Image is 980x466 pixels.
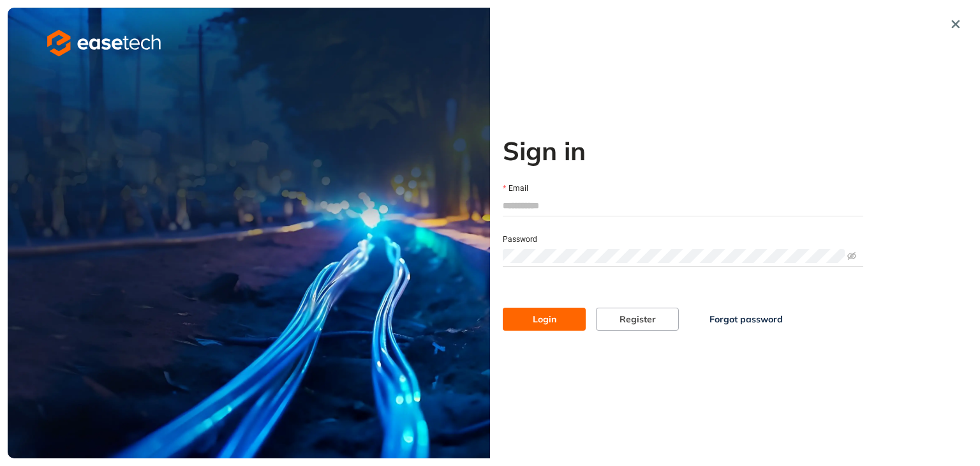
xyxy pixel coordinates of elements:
[503,183,528,195] label: Email
[847,252,856,260] span: eye-invisible
[620,312,656,326] span: Register
[709,312,783,326] span: Forgot password
[503,135,863,166] h2: Sign in
[503,249,845,263] input: Password
[596,308,679,331] button: Register
[689,308,803,331] button: Forgot password
[8,8,490,458] img: cover image
[503,308,586,331] button: Login
[503,234,537,246] label: Password
[503,196,863,215] input: Email
[533,312,556,326] span: Login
